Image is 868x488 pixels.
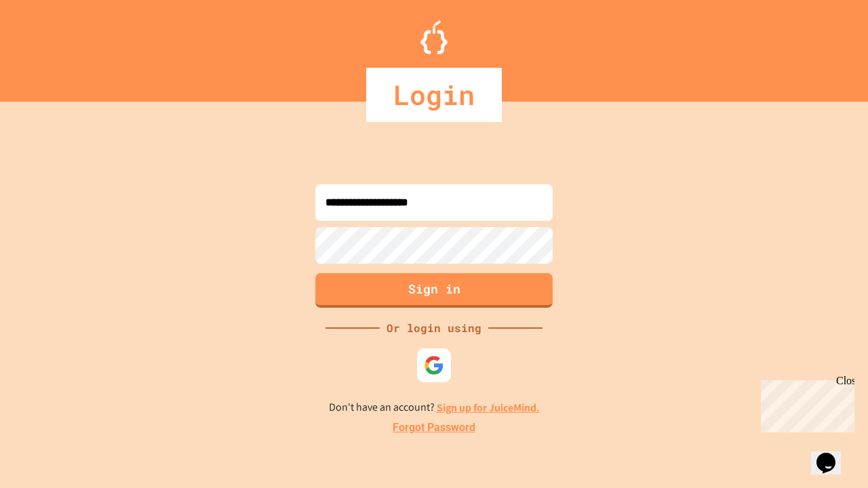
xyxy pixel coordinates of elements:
div: Chat with us now!Close [5,5,94,86]
a: Sign up for JuiceMind. [437,401,540,415]
div: Login [366,68,502,122]
p: Don't have an account? [329,399,540,416]
img: Logo.svg [420,20,448,54]
iframe: chat widget [811,434,854,474]
div: Or login using [380,320,488,336]
img: google-icon.svg [424,355,444,375]
a: Forgot Password [393,420,475,436]
iframe: chat widget [755,375,854,432]
button: Sign in [315,273,553,308]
